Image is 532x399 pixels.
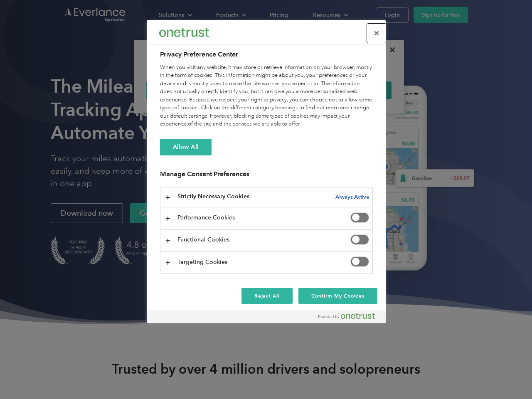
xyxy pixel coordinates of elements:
[160,139,212,155] button: Allow All
[160,64,373,128] div: When you visit any website, it may store or retrieve information on your browser, mostly in the f...
[241,288,293,304] button: Reject All
[160,49,373,59] h2: Privacy Preference Center
[318,313,382,323] a: Powered by OneTrust Opens in a new Tab
[160,170,373,183] h3: Manage Consent Preferences
[318,313,375,319] img: Powered by OneTrust Opens in a new Tab
[159,28,209,37] img: Everlance
[147,20,386,323] div: Preference center
[298,288,377,304] button: Confirm My Choices
[147,20,386,323] div: Privacy Preference Center
[159,24,209,41] div: Everlance
[367,24,386,42] button: Close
